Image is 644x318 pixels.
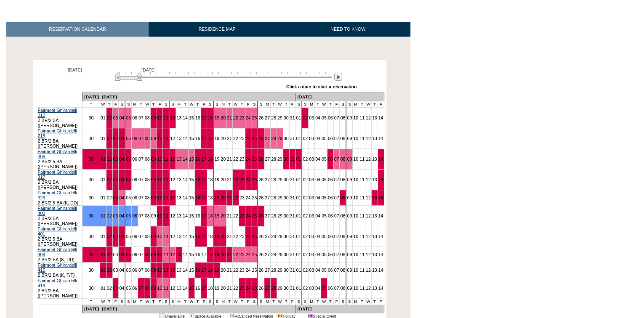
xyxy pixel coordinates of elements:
[277,195,282,200] a: 29
[119,213,124,218] a: 04
[145,213,150,218] a: 08
[107,115,112,120] a: 02
[233,177,238,182] a: 22
[271,177,276,182] a: 28
[284,136,289,141] a: 30
[366,177,371,182] a: 12
[340,156,345,162] a: 08
[202,177,207,182] a: 17
[290,156,295,162] a: 31
[252,177,257,182] a: 25
[353,136,358,141] a: 10
[227,156,232,162] a: 21
[183,177,188,182] a: 14
[246,156,251,162] a: 24
[126,213,131,218] a: 05
[227,177,232,182] a: 21
[138,156,144,162] a: 07
[227,136,232,141] a: 21
[252,136,257,141] a: 25
[315,156,320,162] a: 04
[233,115,238,120] a: 22
[340,115,345,120] a: 08
[265,156,270,162] a: 27
[214,213,219,218] a: 19
[6,22,149,37] a: RESERVATION CALENDAR
[157,234,162,239] a: 10
[334,115,339,120] a: 07
[366,115,371,120] a: 12
[265,213,270,218] a: 27
[195,156,200,162] a: 16
[284,195,289,200] a: 30
[170,213,175,218] a: 12
[303,177,308,182] a: 02
[195,115,200,120] a: 16
[170,115,175,120] a: 12
[328,115,333,120] a: 06
[88,115,93,120] a: 30
[126,234,131,239] a: 05
[163,234,168,239] a: 11
[195,195,200,200] a: 16
[328,156,333,162] a: 06
[378,156,383,162] a: 14
[284,156,289,162] a: 30
[38,149,77,159] a: Fairmont Ghirardelli 306
[126,136,131,141] a: 05
[113,195,118,200] a: 03
[315,115,320,120] a: 04
[328,136,333,141] a: 06
[284,213,289,218] a: 30
[138,115,144,120] a: 07
[309,115,314,120] a: 03
[151,234,156,239] a: 09
[132,177,137,182] a: 06
[328,195,333,200] a: 06
[271,156,276,162] a: 28
[195,177,200,182] a: 16
[258,195,263,200] a: 26
[296,156,301,162] a: 01
[202,195,207,200] a: 17
[119,115,124,120] a: 04
[214,195,219,200] a: 19
[170,177,175,182] a: 12
[233,156,238,162] a: 22
[145,156,150,162] a: 08
[151,195,156,200] a: 09
[315,213,320,218] a: 04
[208,115,213,120] a: 18
[303,136,308,141] a: 02
[88,213,93,218] a: 30
[277,136,282,141] a: 29
[359,136,365,141] a: 11
[221,156,226,162] a: 20
[309,195,314,200] a: 03
[107,156,112,162] a: 02
[214,177,219,182] a: 19
[88,136,93,141] a: 30
[347,136,352,141] a: 09
[240,195,245,200] a: 23
[189,177,194,182] a: 15
[38,108,77,118] a: Fairmont Ghirardelli 212
[195,136,200,141] a: 16
[126,115,131,120] a: 05
[176,177,181,182] a: 13
[113,115,118,120] a: 03
[340,136,345,141] a: 08
[277,115,282,120] a: 29
[176,195,181,200] a: 13
[132,115,137,120] a: 06
[183,213,188,218] a: 14
[359,115,365,120] a: 11
[113,213,118,218] a: 03
[296,213,301,218] a: 01
[227,115,232,120] a: 21
[252,213,257,218] a: 25
[372,213,377,218] a: 13
[189,213,194,218] a: 15
[303,195,308,200] a: 02
[176,156,181,162] a: 13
